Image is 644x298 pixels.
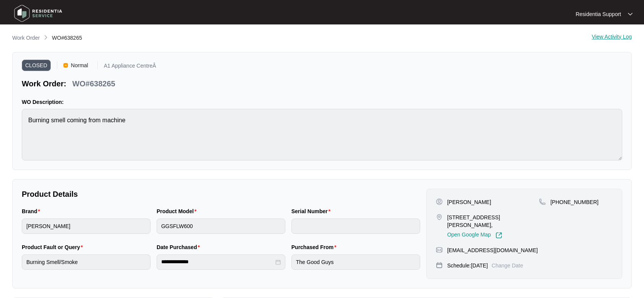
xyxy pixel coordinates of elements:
textarea: Burning smell coming from machine [22,109,622,160]
p: Residentia Support [576,10,621,18]
p: [STREET_ADDRESS][PERSON_NAME], [447,214,539,229]
div: View Activity Log [592,34,632,43]
p: Change Date [492,262,523,269]
input: Product Fault or Query [22,254,150,270]
input: Product Model [157,219,285,234]
img: map-pin [436,246,443,253]
img: user-pin [436,198,443,205]
p: [PHONE_NUMBER] [550,198,599,206]
p: Work Order [12,34,40,42]
input: Date Purchased [161,258,274,266]
p: WO#638265 [72,78,115,89]
a: Work Order [11,34,41,42]
img: map-pin [436,214,443,220]
p: Work Order: [22,78,66,89]
img: dropdown arrow [628,12,633,16]
img: Link-External [495,232,502,239]
span: Normal [68,60,91,71]
label: Serial Number [291,207,333,215]
label: Product Model [157,207,200,215]
img: residentia service logo [11,2,65,25]
p: [EMAIL_ADDRESS][DOMAIN_NAME] [447,246,538,254]
label: Product Fault or Query [22,243,86,251]
a: Open Google Map [447,232,502,239]
img: Vercel Logo [63,63,68,68]
p: Product Details [22,189,420,199]
img: chevron-right [43,34,49,40]
p: WO Description: [22,98,622,106]
p: [PERSON_NAME] [447,198,491,206]
label: Brand [22,207,43,215]
p: A1 Appliance CentreÂ [104,63,156,71]
input: Purchased From [291,254,420,270]
img: map-pin [539,198,546,205]
input: Brand [22,219,150,234]
span: WO#638265 [52,35,82,41]
p: Schedule: [DATE] [447,262,488,269]
label: Date Purchased [157,243,203,251]
span: CLOSED [22,60,51,71]
img: map-pin [436,262,443,269]
label: Purchased From [291,243,340,251]
input: Serial Number [291,219,420,234]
